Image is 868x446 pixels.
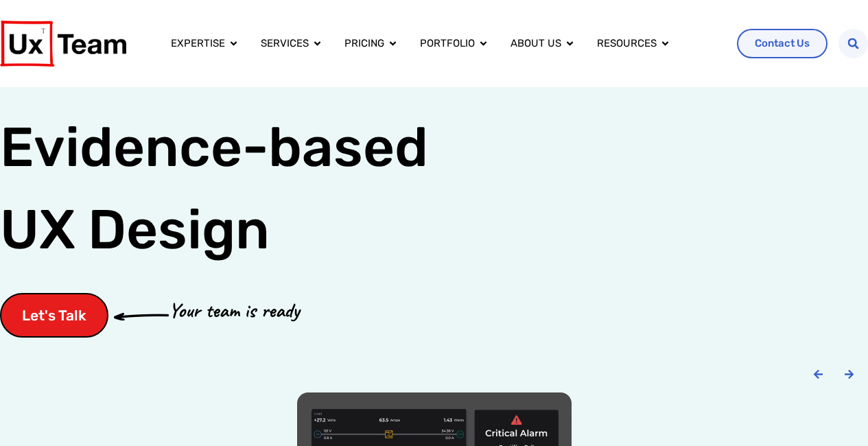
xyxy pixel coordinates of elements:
[114,312,169,320] img: arrow-cta
[160,30,726,57] nav: Menu
[420,36,475,51] a: Portfolio
[597,36,657,51] a: Resources
[261,36,309,51] a: Services
[737,29,828,58] a: Contact Us
[511,36,561,51] a: About us
[844,369,854,379] div: Next
[160,30,726,57] div: Menu Toggle
[22,308,86,322] span: Let's Talk
[171,36,225,51] a: Expertise
[755,38,810,49] span: Contact Us
[344,36,384,51] a: Pricing
[813,369,823,379] div: Previous
[169,295,299,326] p: Your team is ready
[838,29,868,58] div: Search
